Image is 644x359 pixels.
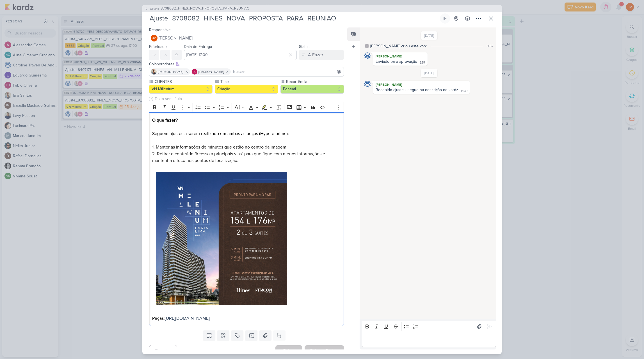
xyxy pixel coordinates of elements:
div: 13:39 [461,89,467,93]
button: Criação [215,85,278,94]
img: wbIzNVXWGeWBgAAAABJRU5ErkJggg== [152,171,291,306]
button: VN Millenium [149,85,213,94]
span: [PERSON_NAME] [159,35,193,41]
button: Cancelar [149,345,177,356]
input: Buscar [232,68,342,75]
div: Editor toolbar [149,102,344,113]
div: Ligar relógio [443,16,447,21]
div: Editor toolbar [362,321,496,332]
span: 2. Retirar o conteúdo "Acesso a principais vias" para que fique com menos informações e mantenha ... [152,151,325,163]
input: Kard Sem Título [148,13,439,24]
a: [URL][DOMAIN_NAME] [165,316,210,321]
input: Texto sem título [154,96,333,102]
div: [PERSON_NAME] [374,54,426,59]
img: Caroline Traven De Andrade [364,81,371,87]
button: Pontual [280,85,344,94]
div: Joney Viana [151,35,157,41]
div: 9:57 [420,61,425,65]
img: Iara Santos [151,69,157,75]
span: [PERSON_NAME] [198,69,224,74]
img: Caroline Traven De Andrade [364,52,371,59]
label: CLIENTES [154,79,213,85]
div: Editor editing area: main [362,332,496,347]
span: 1. Manter as informações de minutos que estão no centro da imagem [152,144,286,150]
label: Recorrência [286,79,344,85]
p: Seguem ajustes a serem realizado em ambas as peças (Hype e prime): ⁠⁠⁠⁠⁠⁠⁠ Peças: [152,117,341,322]
input: Select a date [184,50,297,60]
div: [PERSON_NAME] criou este kard [370,43,427,49]
label: Status [299,44,310,49]
label: Responsável [149,27,172,32]
label: Data de Entrega [184,44,212,49]
p: JV [152,37,156,40]
label: Prioridade [149,44,167,49]
div: [PERSON_NAME] [374,82,469,87]
strong: O que fazer? [152,117,178,123]
div: Editor editing area: main [149,112,344,326]
label: Time [220,79,278,85]
button: A Fazer [299,50,344,60]
div: Enviado para aprovação [376,59,417,64]
div: Colaboradores [149,61,344,67]
div: A Fazer [308,52,323,58]
div: Recebido ajustes, segue na descrição do kardz [376,87,458,92]
div: 9:57 [487,43,493,48]
img: Alessandra Gomes [192,69,197,75]
button: JV [PERSON_NAME] [149,33,344,43]
span: [PERSON_NAME] [158,69,183,74]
